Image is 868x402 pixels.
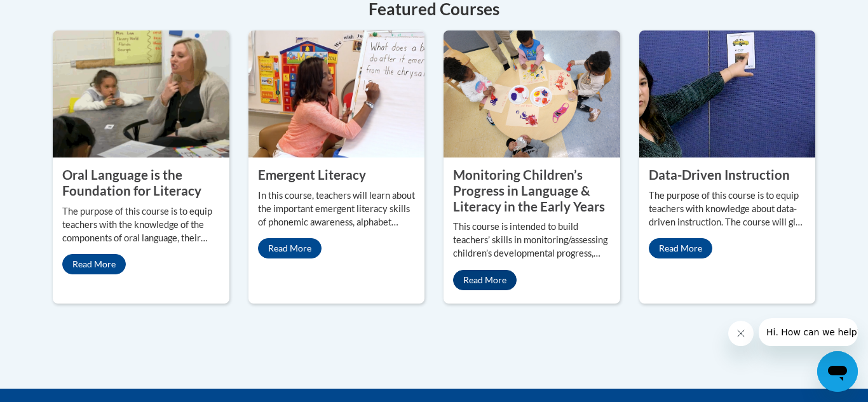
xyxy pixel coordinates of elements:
[248,30,425,157] img: Emergent Literacy
[444,30,620,157] img: Monitoring Children’s Progress in Language & Literacy in the Early Years
[453,220,611,260] p: This course is intended to build teachers’ skills in monitoring/assessing children’s developmenta...
[649,238,712,258] a: Read More
[759,318,858,346] iframe: Message from company
[258,238,322,258] a: Read More
[639,30,816,157] img: Data-Driven Instruction
[817,351,858,392] iframe: Button to launch messaging window
[453,167,605,213] property: Monitoring Children’s Progress in Language & Literacy in the Early Years
[62,205,220,245] p: The purpose of this course is to equip teachers with the knowledge of the components of oral lang...
[649,167,790,182] property: Data-Driven Instruction
[62,254,126,274] a: Read More
[728,321,754,346] iframe: Close message
[649,189,806,229] p: The purpose of this course is to equip teachers with knowledge about data-driven instruction. The...
[8,9,103,19] span: Hi. How can we help?
[258,167,366,182] property: Emergent Literacy
[53,30,229,157] img: Oral Language is the Foundation for Literacy
[258,189,416,229] p: In this course, teachers will learn about the important emergent literacy skills of phonemic awar...
[62,167,201,198] property: Oral Language is the Foundation for Literacy
[453,270,517,290] a: Read More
